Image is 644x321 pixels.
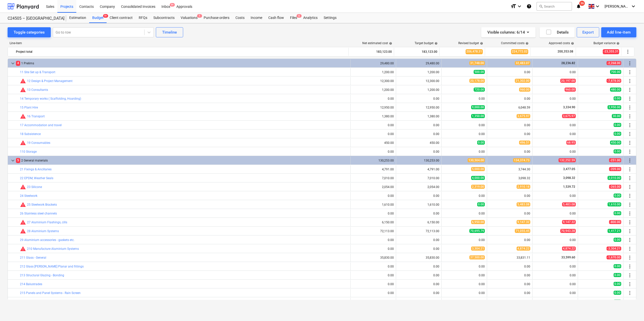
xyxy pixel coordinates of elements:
[398,238,439,242] div: 0.00
[20,150,37,153] a: 110 Storage
[156,27,183,37] button: Timeline
[612,114,621,118] span: 30.00
[353,212,394,215] div: 0.00
[579,1,585,6] span: 36
[535,123,576,127] div: 0.00
[610,141,621,145] span: 450.00
[627,290,633,296] span: More actions
[557,49,574,54] span: 200,353.08
[20,256,46,259] a: 211 Glass - General
[16,48,346,56] div: Project total
[535,212,576,215] div: 0.00
[353,123,394,127] div: 0.00
[136,13,150,23] a: RFQs
[489,123,530,127] div: 0.00
[415,41,438,45] div: Target budget
[627,60,633,66] span: More actions
[103,14,108,18] span: 9+
[489,212,530,215] div: 0.00
[353,97,394,100] div: 0.00
[398,274,439,277] div: 0.00
[398,79,439,83] div: 12,300.00
[627,87,633,93] span: More actions
[489,97,530,100] div: 0.00
[562,247,576,251] span: 4,874.22
[479,42,483,45] span: help
[609,185,621,189] span: -265.00
[562,202,576,206] span: 5,483.08
[297,14,302,18] span: 6
[517,247,530,251] span: 4,874.22
[27,221,67,224] a: 27 Aluminium Flashings, cills
[537,2,572,11] button: Search
[471,176,485,180] span: 4,000.00
[300,13,321,23] div: Analytics
[501,41,529,45] div: Committed costs
[609,220,621,224] span: -800.00
[563,185,576,189] span: 1,539.72
[614,132,621,136] span: 0.00
[609,158,621,162] span: -251.00
[398,115,439,118] div: 1,380.00
[627,166,633,172] span: More actions
[444,238,485,242] div: 0.00
[20,228,26,234] span: Committed costs exceed revised budget
[614,96,621,100] span: 0.00
[535,97,576,100] div: 0.00
[563,105,576,109] span: 3,334.90
[517,185,530,189] span: 2,910.18
[489,274,530,277] div: 0.00
[607,79,621,83] span: -7,878.00
[66,13,89,23] a: Estimation
[20,113,26,119] span: Committed costs exceed revised budget
[489,150,530,153] div: 0.00
[353,229,394,233] div: 72,113.00
[353,221,394,224] div: 6,150.00
[515,229,530,233] span: 71,055.45
[627,193,633,199] span: More actions
[20,212,57,215] a: 26 Stainless steel channels
[627,149,633,155] span: More actions
[398,123,439,127] div: 0.00
[627,69,633,75] span: More actions
[20,78,26,84] span: Committed costs exceed revised budget
[549,41,574,45] div: Approved costs
[614,194,621,198] span: 0.00
[627,140,633,146] span: More actions
[16,59,348,67] div: 1 Prelims
[489,238,530,242] div: 0.00
[20,202,26,208] span: Committed costs exceed revised budget
[265,13,287,23] div: Cash flow
[388,42,392,45] span: help
[489,176,530,180] div: 3,098.32
[594,3,601,9] i: keyboard_arrow_down
[398,62,439,65] div: 29,480.00
[524,42,529,45] span: help
[27,79,73,83] a: 12 Design & Project Management
[444,274,485,277] div: 0.00
[566,141,576,145] span: 68.95
[20,70,55,74] a: 11 Site Set up & Transport
[513,158,530,162] span: 134,374.73
[608,105,621,109] span: 3,950.00
[627,219,633,225] span: More actions
[515,79,530,83] span: 21,302.00
[16,156,348,165] div: 2 General materials
[614,211,621,215] span: 0.00
[27,115,45,118] a: 16 Transport
[353,115,394,118] div: 1,380.00
[471,247,485,251] span: 3,304.21
[489,168,530,171] div: 3,744.30
[178,13,201,23] div: Valuations
[10,60,16,66] span: keyboard_arrow_down
[477,141,485,145] span: 0.00
[444,194,485,198] div: 0.00
[608,202,621,206] span: 1,610.00
[608,176,621,180] span: 3,010.00
[607,61,621,65] span: -2,268.00
[444,212,485,215] div: 0.00
[353,185,394,189] div: 2,054.00
[287,13,300,23] a: Files6
[398,88,439,92] div: 1,200.00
